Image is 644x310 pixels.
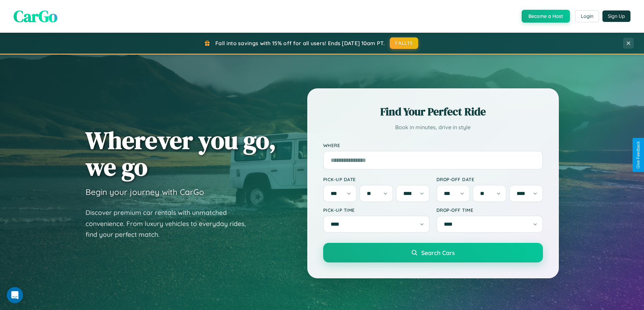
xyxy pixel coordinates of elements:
button: Sign Up [602,10,630,22]
div: Open Intercom Messenger [7,287,23,303]
label: Pick-up Time [323,207,430,213]
p: Discover premium car rentals with unmatched convenience. From luxury vehicles to everyday rides, ... [86,207,255,240]
h1: Wherever you go, we go [86,127,276,180]
button: Login [575,10,599,22]
button: Search Cars [323,243,543,262]
label: Drop-off Date [436,176,543,182]
div: Give Feedback [636,141,641,169]
label: Where [323,142,543,148]
p: Book in minutes, drive in style [323,122,543,132]
h2: Find Your Perfect Ride [323,104,543,119]
h3: Begin your journey with CarGo [86,187,204,197]
label: Pick-up Date [323,176,430,182]
span: CarGo [14,5,57,27]
button: FALL15 [390,37,418,49]
label: Drop-off Time [436,207,543,213]
span: Search Cars [421,249,455,256]
button: Become a Host [522,10,570,23]
span: Fall into savings with 15% off for all users! Ends [DATE] 10am PT. [215,40,385,47]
